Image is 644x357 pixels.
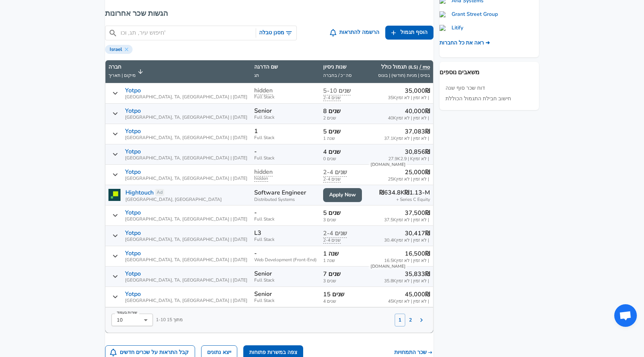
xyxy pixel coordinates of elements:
[254,168,273,176] span: level עבור נקודת מידע זו מוסתר עד שיהיו יותر הגשות. הגש את השכר שלך באופן אנונימי כמו זה ותרום בח...
[384,279,430,283] span: 35.8K‏ | לא זמין | לא זמין
[254,175,268,182] span: focus tag עבור נקודת מידע זו מוסתר עד שיהיו יותر הגשות. הגש את השכר שלך באופן אנונימי כמו זה ותרו...
[323,168,347,177] span: years at company עבור נקודת מידע זו מוסתר עד שיהיו יותر הגשות. הגש את השכר שלך באופן אנונימי כמו ...
[254,148,257,155] p: -
[254,107,272,114] p: Senior
[388,107,430,116] p: ‏40,000 ‏₪
[405,314,416,326] button: 2
[117,310,137,315] label: שורות בעמוד
[254,128,258,135] p: 1
[384,238,430,243] span: 30.4K‏ | לא זמין | לא זמין
[125,250,141,257] p: Yotpo
[323,249,362,258] p: 1 שנה
[254,135,317,140] span: Full Stack
[121,28,253,38] input: חיפוש עיר, תג, וכו'
[396,197,430,202] span: + Series C Equity
[125,87,141,94] p: Yotpo
[388,116,430,121] span: 40K‏ | לא זמין | לא זמין
[107,46,125,52] span: Israel
[254,270,272,277] p: Senior
[254,95,317,100] span: Full Stack
[125,209,141,216] p: Yotpo
[254,209,257,216] p: -
[323,95,341,101] span: years of experience עבור נקודת מידע זו מוסתר עד שיהיו יותر הגשות. הגש את השכר שלך באופן אנונימי כ...
[254,257,317,262] span: Web Development (Front-End)
[323,218,362,222] span: 3 שנים
[254,197,317,202] span: Distributed Systems
[254,291,272,297] p: Senior
[323,63,362,71] p: שנות ניסיון
[111,314,153,326] div: 10
[440,24,463,32] a: Litify
[125,95,247,100] span: [GEOGRAPHIC_DATA], TA, [GEOGRAPHIC_DATA] | [DATE]
[125,217,247,222] span: [GEOGRAPHIC_DATA], TA, [GEOGRAPHIC_DATA] | [DATE]
[105,308,183,326] div: 1 - 10 מתוך 15
[105,45,133,54] div: Israel
[125,169,141,175] p: Yotpo
[400,28,427,37] span: הוסף תגמול
[254,115,317,120] span: Full Stack
[254,72,259,78] span: תג
[254,86,273,95] span: level עבור נקודת מידע זו מוסתר עד שיהיו יותر הגשות. הגש את השכר שלך באופן אנונימי כמו זה ותרום בח...
[254,63,317,71] p: שם הדרגה
[388,299,430,304] span: 45K‏ | לא זמין | לא זמין
[323,176,341,182] span: years of experience עבור נקודת מידע זו מוסתר עד שיהיו יותر הגשות. הגש את השכר שלך באופן אנונימי כ...
[108,63,136,71] p: חברה
[388,290,430,299] p: ‏45,000 ‏₪
[384,229,430,238] p: ‏30,417 ‏₪
[125,257,247,262] span: [GEOGRAPHIC_DATA], TA, [GEOGRAPHIC_DATA] | [DATE]
[388,168,430,177] p: ‏25,000 ‏₪
[125,278,247,283] span: [GEOGRAPHIC_DATA], TA, [GEOGRAPHIC_DATA] | [DATE]
[384,249,430,258] p: ‏16,500 ‏₪
[323,116,362,121] span: 2 שנים
[125,237,247,242] span: [GEOGRAPHIC_DATA], TA, [GEOGRAPHIC_DATA] | [DATE]
[420,63,430,71] button: / mo
[388,147,430,156] p: ‏30,856 ‏₪
[446,84,485,92] a: דוח שכר סוף שנה
[254,230,261,236] p: L3
[323,258,362,263] span: 1 שנה
[368,63,430,80] span: תגמול כולל (ILS) / moבסיס | מניות (חודשי) | בונוס
[440,39,490,47] a: ראה את כל החברות ➜
[388,156,430,161] span: 27.9K‏ | 2.9K‏ | לא זמין
[384,127,430,136] p: ‏37,083 ‏₪
[384,136,430,141] span: 37.1K‏ | לא זמין | לא זמין
[323,72,352,78] span: סה״כ / בחברה
[105,8,433,20] h6: הגשות שכר אחרונות
[394,349,434,356] a: שכר התמחויות
[384,258,430,263] span: 16.5K‏ | לא זמין | לא זמין
[125,128,141,135] p: Yotpo
[384,270,430,279] p: ‏35,833 ‏₪
[408,64,418,70] button: (ILS)
[108,189,121,201] img: hightouchlogo.png
[254,156,317,161] span: Full Stack
[125,298,247,303] span: [GEOGRAPHIC_DATA], TA, [GEOGRAPHIC_DATA] | [DATE]
[388,177,430,182] span: 25K‏ | לא זמין | לא זמין
[378,72,430,78] span: בסיס | מניות (חודשי) | בונוס
[384,208,430,218] p: ‏37,500 ‏₪
[323,290,362,299] p: 15 שנים
[254,250,257,257] p: -
[125,148,141,155] p: Yotpo
[323,87,351,95] span: years at company עבור נקודת מידע זו מוסתר עד שיהיו יותر הגשות. הגש את השכר שלך באופן אנונימי כמו ...
[256,26,296,40] button: הצג/הסתר מסנני חיפוש
[125,176,247,181] span: [GEOGRAPHIC_DATA], TA, [GEOGRAPHIC_DATA] | [DATE]
[323,208,362,218] p: 5 שנים
[328,26,383,40] button: הרשמה להתראות
[108,63,145,80] span: חברהמיקום | תאריך
[254,217,317,222] span: Full Stack
[254,298,317,303] span: Full Stack
[378,63,430,71] p: תגמול כולל
[254,188,317,197] p: Software Engineer
[323,156,362,161] span: 0 שנים
[125,188,154,197] a: Hightouch
[125,107,141,114] p: Yotpo
[323,136,362,141] span: 1 שנה
[125,291,141,297] p: Yotpo
[379,188,430,197] p: ₪634.8K‏-₪1.13M‏
[108,72,136,78] span: מיקום | תאריך
[125,197,222,202] span: [GEOGRAPHIC_DATA], [GEOGRAPHIC_DATA]
[125,230,141,236] p: Yotpo
[125,156,247,161] span: [GEOGRAPHIC_DATA], TA, [GEOGRAPHIC_DATA] | [DATE]
[323,270,362,279] p: 7 שנים
[323,279,362,283] span: 3 שנים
